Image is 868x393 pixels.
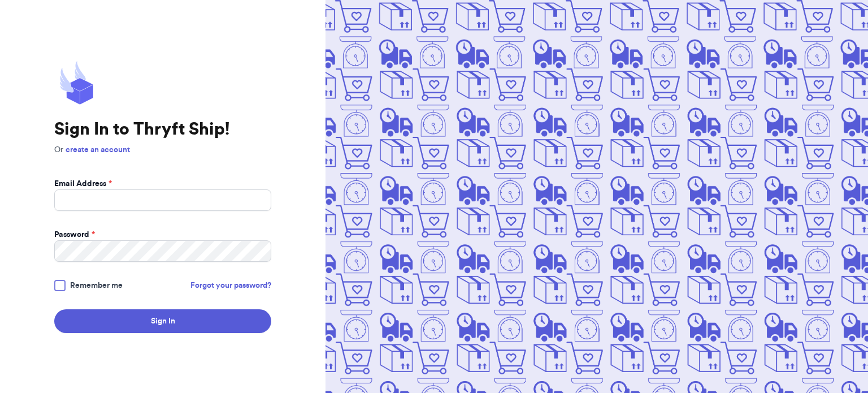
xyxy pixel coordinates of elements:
[66,146,130,154] a: create an account
[54,229,95,240] label: Password
[54,144,271,156] p: Or
[190,280,271,291] a: Forgot your password?
[54,119,271,140] h1: Sign In to Thryft Ship!
[54,178,112,189] label: Email Address
[70,280,123,291] span: Remember me
[54,309,271,333] button: Sign In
